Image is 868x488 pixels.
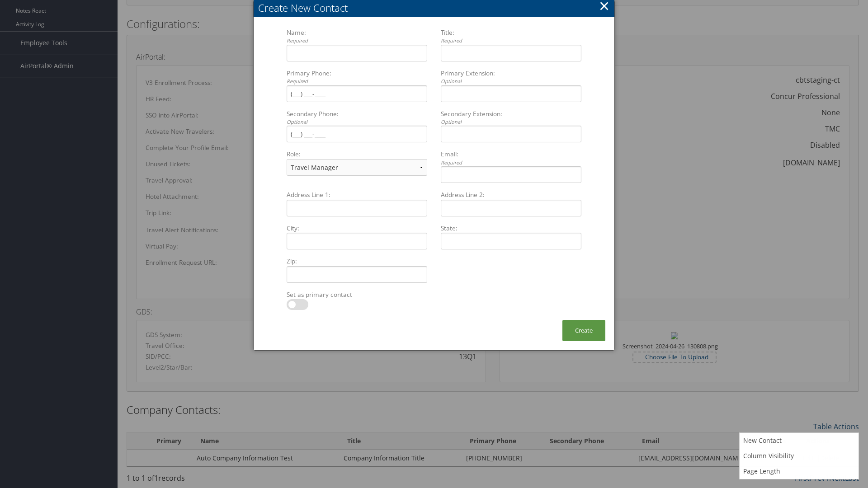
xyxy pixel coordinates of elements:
[287,37,427,45] div: Required
[283,224,431,233] label: City:
[441,126,581,142] input: Secondary Extension:Optional
[287,85,427,102] input: Primary Phone:Required
[441,85,581,102] input: Primary Extension:Optional
[437,109,585,126] label: Secondary Extension:
[441,200,581,216] input: Address Line 2:
[283,190,431,199] label: Address Line 1:
[441,166,581,183] input: Email:Required
[287,233,427,249] input: City:
[740,433,859,448] a: New Contact
[740,464,859,479] a: Page Length
[437,28,585,45] label: Title:
[441,78,581,85] div: Optional
[437,190,585,199] label: Address Line 2:
[287,266,427,283] input: Zip:
[441,37,581,45] div: Required
[287,159,427,176] select: Role:
[258,1,614,15] div: Create New Contact
[283,109,431,126] label: Secondary Phone:
[441,233,581,249] input: State:
[437,69,585,85] label: Primary Extension:
[287,200,427,216] input: Address Line 1:
[283,150,431,159] label: Role:
[441,45,581,61] input: Title:Required
[287,78,427,85] div: Required
[283,257,431,266] label: Zip:
[283,290,431,299] label: Set as primary contact
[283,69,431,85] label: Primary Phone:
[287,118,427,126] div: Optional
[562,320,605,341] button: Create
[441,159,581,167] div: Required
[441,118,581,126] div: Optional
[740,448,859,464] a: Column Visibility
[437,150,585,166] label: Email:
[287,126,427,142] input: Secondary Phone:Optional
[283,28,431,45] label: Name:
[287,45,427,61] input: Name:Required
[437,224,585,233] label: State:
